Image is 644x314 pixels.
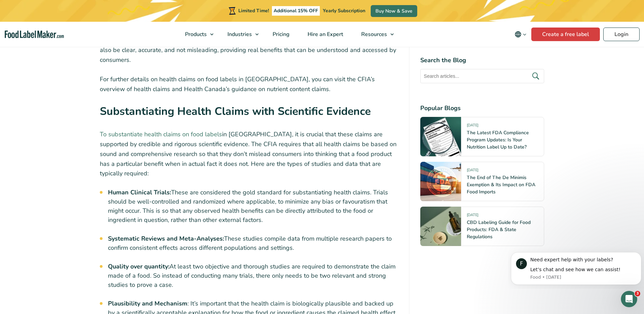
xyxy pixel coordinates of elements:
span: [DATE] [467,168,478,175]
strong: Quality over quantity: [108,262,169,271]
span: Yearly Subscription [323,7,365,14]
a: Industries [219,22,262,47]
span: Industries [225,31,253,38]
a: To substantiate health claims on food labels [100,130,222,138]
a: Login [603,28,640,41]
li: At least two objective and thorough studies are required to demonstrate the claim made of a food.... [108,262,399,290]
span: 3 [635,291,640,296]
strong: Plausibility and Mechanism [108,299,187,308]
h4: Search the Blog [420,56,544,65]
a: Products [176,22,217,47]
li: These are considered the gold standard for substantiating health claims. Trials should be well-co... [108,188,399,225]
span: [DATE] [467,123,478,130]
a: Pricing [264,22,297,47]
a: Create a free label [531,28,600,41]
strong: Human Clinical Trials: [108,188,171,196]
a: Hire an Expert [299,22,351,47]
a: Buy Now & Save [371,5,417,17]
iframe: Intercom live chat [621,291,637,307]
span: Additional 15% OFF [272,6,320,16]
a: Food Label Maker homepage [5,31,64,38]
span: Products [183,31,207,38]
span: Limited Time! [238,7,269,14]
strong: Substantiating Health Claims with Scientific Evidence [100,104,371,119]
a: Resources [352,22,397,47]
a: The Latest FDA Compliance Program Updates: Is Your Nutrition Label Up to Date? [467,129,529,150]
button: Change language [510,28,531,41]
p: in [GEOGRAPHIC_DATA], it is crucial that these claims are supported by credible and rigorous scie... [100,129,399,178]
p: For further details on health claims on food labels in [GEOGRAPHIC_DATA], you can visit the CFIA’... [100,74,399,94]
input: Search articles... [420,69,544,83]
iframe: Intercom notifications message [508,246,644,289]
span: Resources [359,31,388,38]
a: The End of The De Minimis Exemption & Its Impact on FDA Food Imports [467,174,535,195]
h4: Popular Blogs [420,104,544,113]
span: Hire an Expert [306,31,344,38]
span: Pricing [271,31,290,38]
strong: Systematic Reviews and Meta-Analyses: [108,234,224,243]
li: These studies compile data from multiple research papers to confirm consistent effects across dif... [108,234,399,252]
span: [DATE] [467,212,478,220]
a: CBD Labeling Guide for Food Products: FDA & State Regulations [467,219,531,240]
